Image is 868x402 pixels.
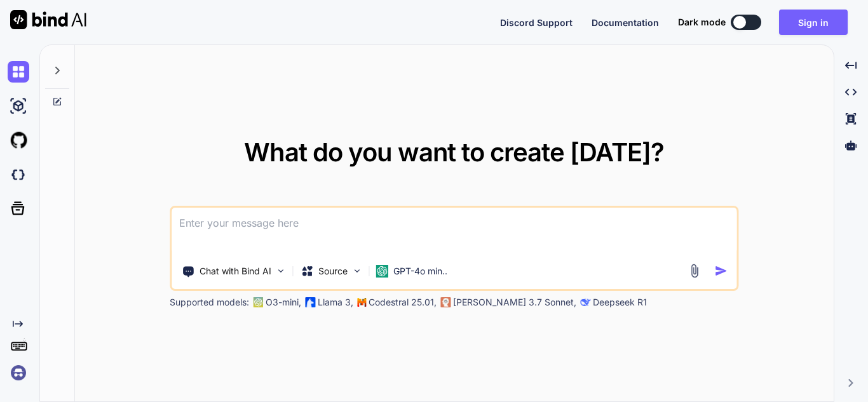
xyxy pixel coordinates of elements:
[453,296,576,309] p: [PERSON_NAME] 3.7 Sonnet,
[8,164,29,185] img: darkCloudIdeIcon
[8,95,29,117] img: ai-studio
[500,16,573,29] button: Discord Support
[8,130,29,151] img: githubLight
[10,10,86,29] img: Bind AI
[779,10,848,35] button: Sign in
[500,17,573,28] span: Discord Support
[678,16,726,29] span: Dark mode
[357,298,366,307] img: Mistral-AI
[8,61,29,83] img: chat
[200,265,271,278] p: Chat with Bind AI
[253,297,263,307] img: GPT-4
[714,264,728,278] img: icon
[351,265,362,276] img: Pick Models
[592,16,659,29] button: Documentation
[275,265,286,276] img: Pick Tools
[318,265,348,278] p: Source
[687,264,702,278] img: attachment
[376,265,388,278] img: GPT-4o mini
[440,297,451,307] img: claude
[170,296,249,309] p: Supported models:
[593,296,647,309] p: Deepseek R1
[369,296,437,309] p: Codestral 25.01,
[393,265,447,278] p: GPT-4o min..
[580,297,590,307] img: claude
[266,296,301,309] p: O3-mini,
[592,17,659,28] span: Documentation
[8,362,29,384] img: signin
[305,297,315,307] img: Llama2
[244,137,664,168] span: What do you want to create [DATE]?
[318,296,353,309] p: Llama 3,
